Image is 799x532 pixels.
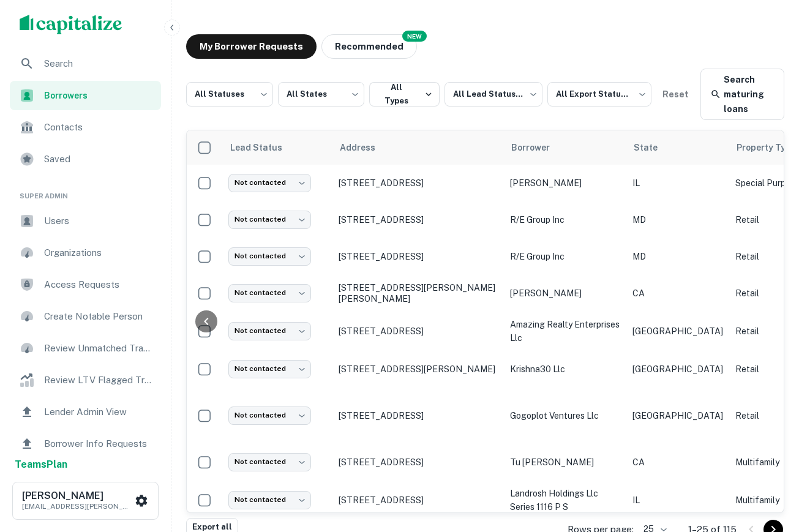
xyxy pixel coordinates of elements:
[632,213,723,227] p: MD
[44,120,154,135] span: Contacts
[339,251,498,262] p: [STREET_ADDRESS]
[10,429,161,459] a: Borrower Info Requests
[44,277,154,292] span: Access Requests
[15,459,67,470] strong: Teams Plan
[510,409,620,422] p: gogoplot ventures llc
[10,397,161,427] a: Lender Admin View
[44,56,154,71] span: Search
[339,178,498,189] p: [STREET_ADDRESS]
[228,211,311,228] div: Not contacted
[44,341,154,356] span: Review Unmatched Transactions
[20,15,122,34] img: capitalize-logo.png
[228,360,311,378] div: Not contacted
[632,455,723,469] p: CA
[22,491,132,501] h6: [PERSON_NAME]
[738,434,799,493] iframe: Chat Widget
[510,318,620,345] p: amazing realty enterprises llc
[228,453,311,471] div: Not contacted
[339,457,498,468] p: [STREET_ADDRESS]
[44,373,154,388] span: Review LTV Flagged Transactions
[504,130,626,165] th: Borrower
[510,213,620,227] p: r/e group inc
[10,270,161,299] a: Access Requests
[10,238,161,268] a: Organizations
[44,436,154,451] span: Borrower Info Requests
[321,34,417,59] button: Recommended
[402,31,427,42] div: NEW
[369,82,440,107] button: All Types
[632,287,723,300] p: CA
[511,140,566,155] span: Borrower
[15,457,67,472] a: TeamsPlan
[632,250,723,263] p: MD
[634,140,673,155] span: State
[339,410,498,421] p: [STREET_ADDRESS]
[222,130,332,165] th: Lead Status
[339,326,498,337] p: [STREET_ADDRESS]
[44,89,154,102] span: Borrowers
[445,78,542,110] div: All Lead Statuses
[44,405,154,419] span: Lender Admin View
[230,140,298,155] span: Lead Status
[10,144,161,174] a: Saved
[632,362,723,376] p: [GEOGRAPHIC_DATA]
[228,491,311,509] div: Not contacted
[228,284,311,302] div: Not contacted
[10,206,161,236] a: Users
[10,365,161,395] a: Review LTV Flagged Transactions
[632,176,723,190] p: IL
[10,113,161,142] a: Contacts
[10,49,161,78] a: Search
[626,130,729,165] th: State
[339,282,498,304] p: [STREET_ADDRESS][PERSON_NAME][PERSON_NAME]
[547,78,651,110] div: All Export Statuses
[228,174,311,192] div: Not contacted
[278,78,365,110] div: All States
[44,245,154,260] span: Organizations
[632,409,723,422] p: [GEOGRAPHIC_DATA]
[22,501,132,512] p: [EMAIL_ADDRESS][PERSON_NAME][DOMAIN_NAME]
[510,287,620,300] p: [PERSON_NAME]
[228,247,311,265] div: Not contacted
[44,152,154,167] span: Saved
[186,34,317,59] button: My Borrower Requests
[510,176,620,190] p: [PERSON_NAME]
[12,482,159,520] button: [PERSON_NAME][EMAIL_ADDRESS][PERSON_NAME][DOMAIN_NAME]
[228,322,311,340] div: Not contacted
[510,455,620,469] p: tu [PERSON_NAME]
[510,487,620,514] p: landrosh holdings llc series 1116 p s
[632,493,723,507] p: IL
[186,78,273,110] div: All Statuses
[332,130,504,165] th: Address
[700,69,784,120] a: Search maturing loans
[339,364,498,375] p: [STREET_ADDRESS][PERSON_NAME]
[10,176,161,206] li: Super Admin
[10,302,161,331] a: Create Notable Person
[10,81,161,110] a: Borrowers
[340,140,391,155] span: Address
[339,495,498,506] p: [STREET_ADDRESS]
[44,309,154,324] span: Create Notable Person
[510,250,620,263] p: r/e group inc
[44,214,154,228] span: Users
[656,82,696,107] button: Reset
[339,214,498,225] p: [STREET_ADDRESS]
[10,334,161,363] a: Review Unmatched Transactions
[632,324,723,338] p: [GEOGRAPHIC_DATA]
[228,406,311,424] div: Not contacted
[510,362,620,376] p: krishna30 llc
